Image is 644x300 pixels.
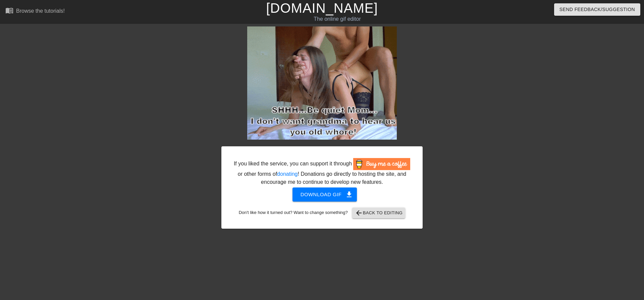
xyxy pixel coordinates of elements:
[292,187,357,202] button: Download gif
[355,209,363,217] span: arrow_back
[301,190,349,199] span: Download gif
[287,191,357,197] a: Download gif
[352,208,406,218] button: Back to Editing
[232,208,412,218] div: Don't like how it turned out? Want to change something?
[554,3,640,16] button: Send Feedback/Suggestion
[353,158,410,170] img: Buy Me A Coffee
[345,191,353,199] span: get_app
[218,15,457,23] div: The online gif editor
[5,6,65,17] a: Browse the tutorials!
[277,171,298,177] a: donating
[233,158,411,186] div: If you liked the service, you can support it through or other forms of ! Donations go directly to...
[16,8,65,14] div: Browse the tutorials!
[5,6,13,14] span: menu_book
[247,26,397,140] img: AaykdJAt.gif
[266,1,378,15] a: [DOMAIN_NAME]
[559,5,635,14] span: Send Feedback/Suggestion
[355,209,403,217] span: Back to Editing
